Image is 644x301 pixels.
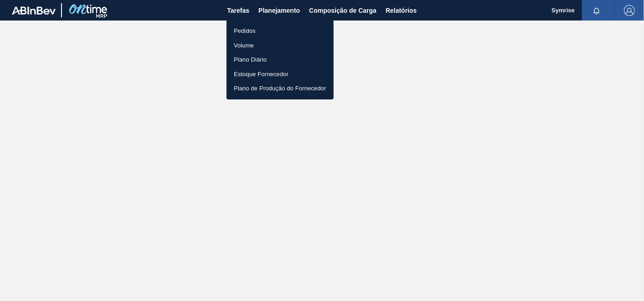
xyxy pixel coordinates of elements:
a: Plano Diário [227,52,334,67]
a: Plano de Produção do Fornecedor [227,81,334,96]
a: Estoque Fornecedor [227,67,334,82]
a: Pedidos [227,24,334,38]
a: Volume [227,38,334,53]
